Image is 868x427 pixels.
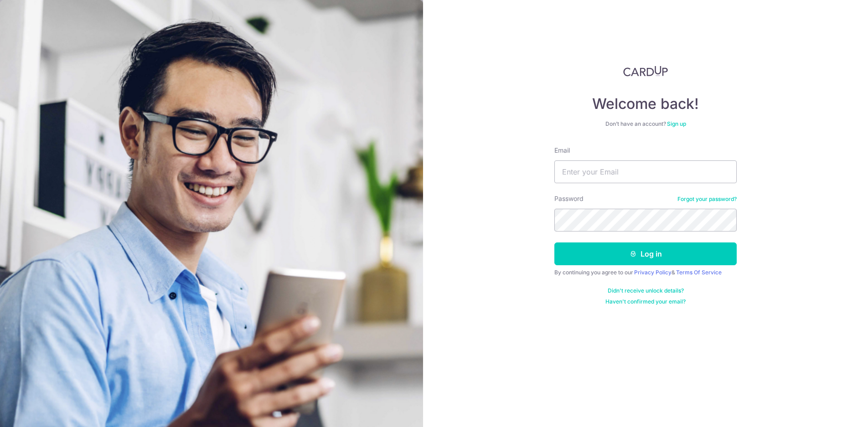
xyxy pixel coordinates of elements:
a: Didn't receive unlock details? [608,287,684,294]
div: By continuing you agree to our & [554,269,737,276]
input: Enter your Email [554,160,737,183]
a: Sign up [667,120,686,127]
div: Don’t have an account? [554,120,737,128]
label: Password [554,194,584,203]
h4: Welcome back! [554,95,737,113]
a: Forgot your password? [677,195,737,203]
img: CardUp Logo [623,66,668,77]
a: Privacy Policy [634,269,672,276]
button: Log in [554,242,737,265]
a: Haven't confirmed your email? [605,298,686,305]
label: Email [554,146,570,155]
a: Terms Of Service [676,269,722,276]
